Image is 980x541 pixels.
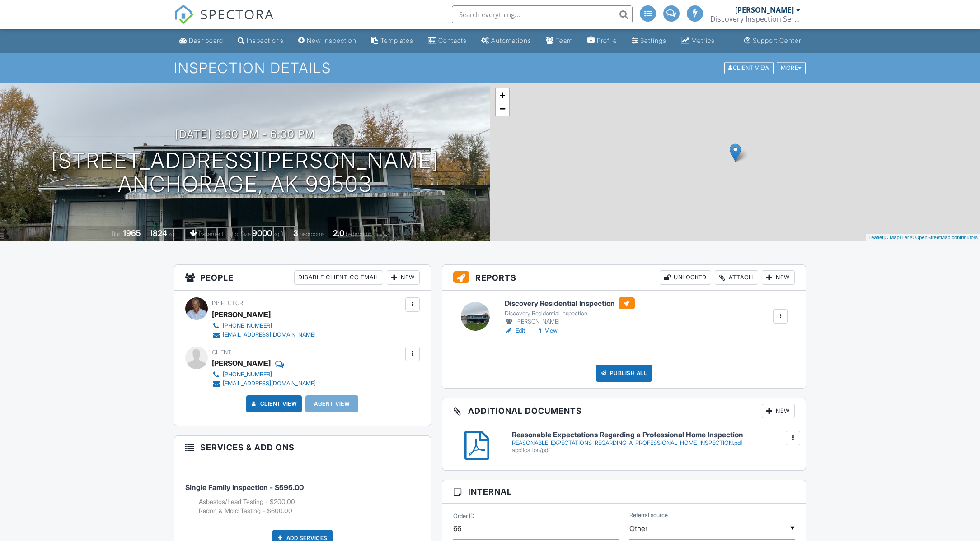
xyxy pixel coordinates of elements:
[293,228,298,238] div: 3
[223,371,272,378] div: [PHONE_NUMBER]
[300,231,324,237] span: bedrooms
[723,64,776,71] a: Client View
[189,37,223,44] div: Dashboard
[176,32,227,49] a: Dashboard
[584,32,621,49] a: Company Profile
[478,32,535,49] a: Automations (Advanced)
[512,431,795,454] a: Reasonable Expectations Regarding a Professional Home Inspection REASONABLE_EXPECTATIONS_REGARDIN...
[51,149,439,197] h1: [STREET_ADDRESS][PERSON_NAME] Anchorage, AK 99503
[724,62,774,74] div: Client View
[542,32,577,49] a: Team
[556,37,573,44] div: Team
[453,512,474,520] label: Order ID
[628,32,670,49] a: Settings
[442,398,806,424] h3: Additional Documents
[212,330,316,339] a: [EMAIL_ADDRESS][DOMAIN_NAME]
[223,322,272,329] div: [PHONE_NUMBER]
[741,32,805,49] a: Support Center
[175,128,315,140] h3: [DATE] 3:30 pm - 6:00 pm
[212,300,243,306] span: Inspector
[868,235,883,240] a: Leaflet
[212,356,271,370] div: [PERSON_NAME]
[199,506,420,515] li: Add on: Radon & Mold Testing
[333,228,344,238] div: 2.0
[249,399,297,408] a: Client View
[223,380,316,387] div: [EMAIL_ADDRESS][DOMAIN_NAME]
[273,231,285,237] span: sq.ft.
[596,365,652,382] div: Publish All
[910,235,978,240] a: © OpenStreetMap contributors
[252,228,272,238] div: 9000
[660,270,711,285] div: Unlocked
[212,308,271,321] div: [PERSON_NAME]
[346,231,371,237] span: bathrooms
[123,228,141,238] div: 1965
[174,436,431,459] h3: Services & Add ons
[762,404,795,418] div: New
[247,37,284,44] div: Inspections
[452,5,633,23] input: Search everything...
[174,5,194,24] img: The Best Home Inspection Software - Spectora
[597,37,617,44] div: Profile
[200,5,274,23] span: SPECTORA
[234,32,287,49] a: Inspections
[505,317,635,326] div: [PERSON_NAME]
[505,297,635,309] h6: Discovery Residential Inspection
[212,349,231,356] span: Client
[294,270,383,285] div: Disable Client CC Email
[496,102,509,116] a: Zoom out
[212,379,316,388] a: [EMAIL_ADDRESS][DOMAIN_NAME]
[199,497,420,507] li: Add on: Asbestos/Lead Testing
[380,37,413,44] div: Templates
[777,62,806,74] div: More
[169,231,181,237] span: sq. ft.
[512,447,795,454] div: application/pdf
[387,270,420,285] div: New
[866,234,980,241] div: |
[885,235,909,240] a: © MapTiler
[174,12,274,31] a: SPECTORA
[185,466,420,523] li: Service: Single Family Inspection
[735,5,794,14] div: [PERSON_NAME]
[762,270,795,285] div: New
[496,88,509,102] a: Zoom in
[150,228,167,238] div: 1824
[424,32,470,49] a: Contacts
[629,511,668,519] label: Referral source
[505,310,635,317] div: Discovery Residential Inspection
[512,431,795,439] h6: Reasonable Expectations Regarding a Professional Home Inspection
[199,231,223,237] span: basement
[505,326,525,335] a: Edit
[174,265,431,291] h3: People
[442,480,806,504] h3: Internal
[438,37,467,44] div: Contacts
[212,321,316,330] a: [PHONE_NUMBER]
[295,32,360,49] a: New Inspection
[212,370,316,379] a: [PHONE_NUMBER]
[691,37,715,44] div: Metrics
[442,265,806,291] h3: Reports
[715,270,758,285] div: Attach
[677,32,718,49] a: Metrics
[710,14,801,23] div: Discovery Inspection Services
[491,37,531,44] div: Automations
[232,231,251,237] span: Lot Size
[505,297,635,326] a: Discovery Residential Inspection Discovery Residential Inspection [PERSON_NAME]
[367,32,417,49] a: Templates
[640,37,666,44] div: Settings
[112,231,122,237] span: Built
[512,439,795,447] div: REASONABLE_EXPECTATIONS_REGARDING_A_PROFESSIONAL_HOME_INSPECTION.pdf
[753,37,801,44] div: Support Center
[185,483,304,492] span: Single Family Inspection - $595.00
[534,326,558,335] a: View
[174,60,807,76] h1: Inspection Details
[307,37,356,44] div: New Inspection
[223,331,316,338] div: [EMAIL_ADDRESS][DOMAIN_NAME]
